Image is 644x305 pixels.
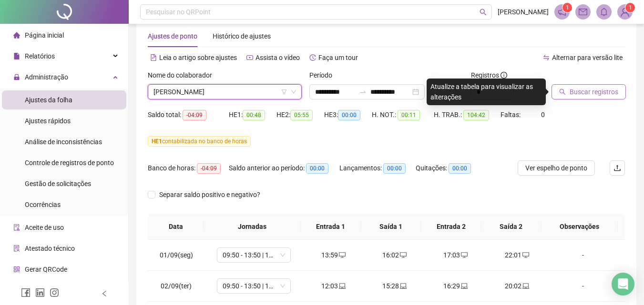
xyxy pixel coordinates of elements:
span: left [101,290,108,297]
div: 20:02 [494,281,540,291]
div: 16:29 [433,281,479,291]
sup: Atualize o seu contato no menu Meus Dados [625,3,635,12]
span: youtube [246,54,253,61]
span: swap-right [359,88,367,96]
th: Entrada 1 [301,214,361,240]
span: Página inicial [25,31,64,39]
span: Análise de inconsistências [25,138,102,146]
span: facebook [21,288,31,297]
span: instagram [50,288,59,297]
div: Saldo anterior ao período: [229,163,339,174]
span: 0 [541,111,545,118]
span: laptop [399,283,407,289]
span: Administração [25,73,68,81]
span: Relatórios [25,52,55,60]
span: history [309,54,316,61]
span: info-circle [501,72,507,79]
span: solution [13,245,20,252]
th: Data [148,214,204,240]
span: Controle de registros de ponto [25,159,114,167]
span: Faltas: [501,111,522,118]
div: 12:03 [311,281,357,291]
span: -04:09 [197,163,221,174]
span: [PERSON_NAME] [498,7,549,17]
span: Histórico de ajustes [213,32,271,40]
span: contabilizada no banco de horas [148,136,251,147]
span: Aceite de uso [25,224,64,231]
label: Período [309,70,338,80]
div: H. TRAB.: [434,109,501,120]
span: home [13,32,20,39]
span: laptop [521,283,529,289]
th: Saída 1 [361,214,421,240]
span: desktop [460,252,468,258]
span: Gerar QRCode [25,266,67,273]
span: Atestado técnico [25,245,75,252]
span: Leia o artigo sobre ajustes [159,54,237,61]
span: file [13,53,20,59]
span: lock [13,74,20,80]
span: desktop [338,252,346,258]
span: Observações [549,221,610,232]
div: Lançamentos: [339,163,416,174]
span: 00:00 [338,110,360,120]
span: Faça um tour [318,54,358,61]
span: Assista o vídeo [256,54,300,61]
span: 05:55 [290,110,313,120]
span: Gestão de solicitações [25,180,91,187]
span: 104:42 [463,110,489,120]
span: 00:48 [243,110,265,120]
span: to [359,88,367,96]
th: Jornadas [204,214,301,240]
div: - [555,250,611,260]
span: -04:09 [183,110,206,120]
span: search [480,9,487,16]
span: file-text [150,54,157,61]
span: 02/09(ter) [161,282,192,290]
span: Ajustes de ponto [148,32,197,40]
span: Registros [471,70,507,80]
span: HE 1 [152,138,162,145]
span: Ocorrências [25,201,61,208]
span: bell [600,8,608,16]
div: Banco de horas: [148,163,229,174]
div: H. NOT.: [372,109,434,120]
div: HE 3: [324,109,372,120]
div: Atualize a tabela para visualizar as alterações [427,79,546,105]
span: 1 [566,4,569,11]
span: 00:00 [306,163,328,174]
div: Saldo total: [148,109,229,120]
span: 00:00 [449,163,471,174]
span: 01/09(seg) [160,251,193,259]
th: Saída 2 [481,214,541,240]
span: desktop [399,252,407,258]
button: Ver espelho de ponto [518,160,595,176]
span: 09:50 - 13:50 | 14:50 - 17:50 [223,279,285,293]
span: mail [579,8,587,16]
sup: 1 [562,3,572,12]
span: qrcode [13,266,20,273]
span: LILIANE LIMA SANTOS [153,85,296,99]
span: notification [558,8,566,16]
span: desktop [521,252,529,258]
span: Ajustes rápidos [25,117,71,125]
span: Alternar para versão lite [552,54,623,61]
span: Buscar registros [570,87,618,97]
span: filter [281,89,287,95]
th: Entrada 2 [421,214,481,240]
span: down [291,89,296,95]
div: Open Intercom Messenger [612,273,634,295]
span: search [559,89,566,95]
div: 22:01 [494,250,540,260]
div: HE 1: [229,109,276,120]
div: 15:28 [372,281,418,291]
label: Nome do colaborador [148,70,218,80]
span: Ver espelho de ponto [525,163,587,173]
span: laptop [338,283,346,289]
span: linkedin [35,288,45,297]
span: 1 [629,4,632,11]
button: Buscar registros [552,84,626,99]
img: 94699 [618,5,632,19]
span: 00:11 [398,110,420,120]
div: - [555,281,611,291]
